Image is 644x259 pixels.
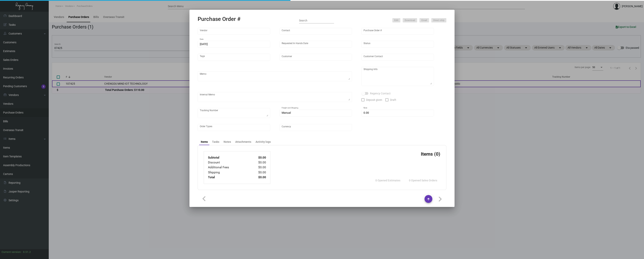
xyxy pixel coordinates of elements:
[403,18,417,22] button: Download
[250,175,266,180] td: $0.00
[201,140,208,144] div: Items
[208,160,250,165] td: Discount
[406,177,440,184] button: 0 Opened Sales Orders
[23,250,31,254] div: 0.51.2
[421,151,440,157] h3: Items (0)
[419,18,429,22] button: Email
[392,18,400,22] button: Edit
[421,19,427,22] span: Email
[250,160,266,165] td: $0.00
[405,19,415,22] span: Download
[394,19,398,22] span: Edit
[208,155,250,160] td: Subtotal
[212,140,219,144] div: Tasks
[433,19,444,22] span: Direct ship
[375,179,400,182] span: 0 Opened Estimates
[235,140,251,144] div: Attachments
[208,165,250,170] td: Additional Fees
[198,16,241,22] h2: Purchase Order #
[372,177,403,184] button: 0 Opened Estimates
[256,140,271,144] div: Activity logs
[250,170,266,175] td: $0.00
[250,155,266,160] td: $0.00
[431,18,446,22] button: Direct ship
[224,140,231,144] div: Notes
[250,165,266,170] td: $0.00
[2,250,21,254] div: Current version:
[366,98,382,102] span: Deposit given
[208,175,250,180] td: Total
[370,91,391,96] span: Regency Contact
[390,98,396,102] span: Draft
[282,111,291,114] span: Manual
[409,179,437,182] span: 0 Opened Sales Orders
[208,170,250,175] td: Shipping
